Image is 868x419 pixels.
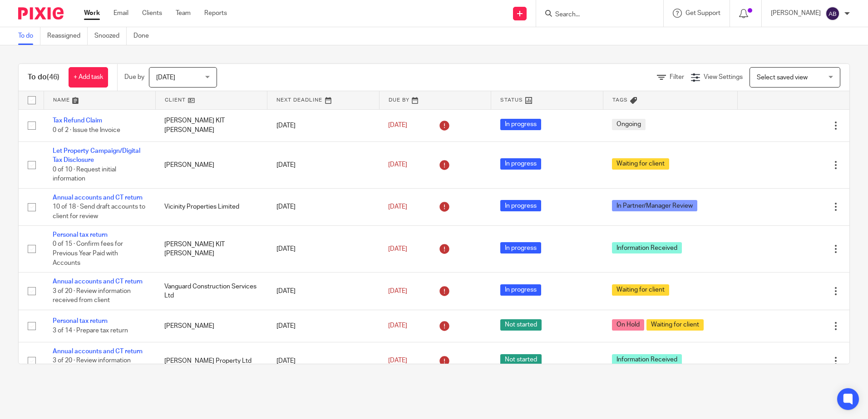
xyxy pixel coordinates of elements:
span: 3 of 14 · Prepare tax return [53,327,128,334]
input: Search [554,11,636,19]
a: Team [176,9,191,18]
span: Get Support [686,10,720,16]
span: [DATE] [388,204,407,210]
span: Waiting for client [612,284,669,296]
span: In progress [500,119,541,130]
span: 10 of 18 · Send draft accounts to client for review [53,204,145,219]
img: Pixie [18,7,64,19]
span: Select saved view [757,74,808,81]
img: svg%3E [825,6,840,21]
span: In progress [500,284,541,296]
span: [DATE] [156,74,175,81]
td: [PERSON_NAME] KIT [PERSON_NAME] [155,109,267,141]
span: 3 of 20 · Review information received from client [53,288,131,304]
span: Information Received [612,242,682,253]
span: Information Received [612,354,682,365]
span: [DATE] [388,122,407,129]
a: Personal tax return [53,232,108,238]
a: To do [18,27,40,45]
span: [DATE] [388,162,407,168]
span: In Partner/Manager Review [612,200,697,211]
a: Email [113,9,128,18]
span: Not started [500,319,542,331]
td: [DATE] [267,109,379,141]
h1: To do [28,73,59,82]
a: Work [84,9,100,18]
a: Annual accounts and CT return [53,195,143,201]
span: [DATE] [388,246,407,252]
td: [PERSON_NAME] Property Ltd [155,342,267,380]
span: Filter [670,74,684,80]
a: Annual accounts and CT return [53,348,143,355]
span: Waiting for client [646,319,704,331]
td: Vanguard Construction Services Ltd [155,273,267,310]
span: [DATE] [388,323,407,329]
a: Let Property Campaign/Digital Tax Disclosure [53,148,140,163]
a: Annual accounts and CT return [53,278,143,285]
span: [DATE] [388,358,407,364]
td: [PERSON_NAME] [155,141,267,188]
span: View Settings [704,74,743,80]
a: Tax Refund Claim [53,117,102,124]
a: Clients [142,9,162,18]
span: Tags [612,97,628,102]
span: In progress [500,200,541,211]
span: (46) [47,73,59,81]
span: 0 of 2 · Issue the Invoice [53,127,120,133]
p: Due by [124,73,144,82]
td: [DATE] [267,273,379,310]
span: In progress [500,158,541,170]
td: [DATE] [267,226,379,273]
span: [DATE] [388,288,407,294]
span: On Hold [612,319,644,331]
a: Done [133,27,156,45]
td: [PERSON_NAME] KIT [PERSON_NAME] [155,226,267,273]
td: [PERSON_NAME] [155,310,267,342]
td: [DATE] [267,310,379,342]
span: 3 of 20 · Review information received from client [53,358,131,374]
a: Snoozed [94,27,127,45]
span: Not started [500,354,542,365]
a: Reassigned [47,27,88,45]
span: 0 of 15 · Confirm fees for Previous Year Paid with Accounts [53,241,123,266]
span: Ongoing [612,119,646,130]
td: [DATE] [267,188,379,225]
a: Personal tax return [53,318,108,324]
td: [DATE] [267,141,379,188]
a: Reports [204,9,227,18]
a: + Add task [69,67,108,88]
span: In progress [500,242,541,253]
td: [DATE] [267,342,379,380]
span: Waiting for client [612,158,669,170]
span: 0 of 10 · Request initial information [53,166,116,182]
td: Vicinity Properties Limited [155,188,267,225]
p: [PERSON_NAME] [771,9,821,18]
